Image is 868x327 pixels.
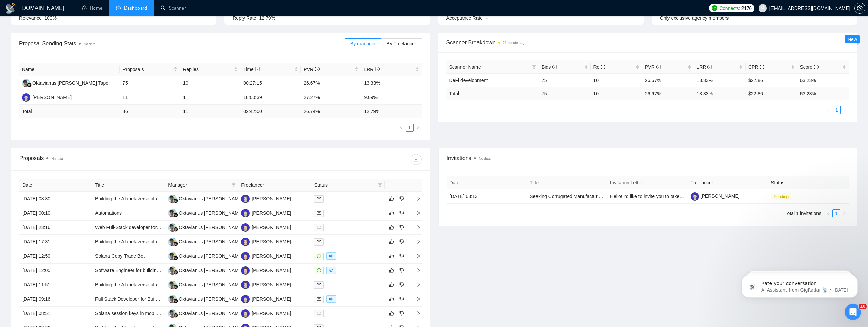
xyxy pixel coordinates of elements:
[168,209,177,217] img: OO
[173,270,178,275] img: gigradar-bm.png
[252,224,291,231] div: [PERSON_NAME]
[840,209,849,217] li: Next Page
[416,126,420,130] span: right
[449,77,488,83] a: DeFi development
[411,196,421,201] span: right
[161,5,186,11] a: searchScanner
[241,210,291,215] a: MV[PERSON_NAME]
[694,73,746,87] td: 13.33%
[378,183,382,187] span: filter
[760,6,765,11] span: user
[95,282,252,287] a: Building the AI metaverse platform (Web3, Python, Blockchain technology)
[179,310,255,317] div: Oktavianus [PERSON_NAME] Tape
[542,64,557,70] span: Bids
[833,210,840,217] a: 1
[22,94,72,100] a: MV[PERSON_NAME]
[173,198,178,203] img: gigradar-bm.png
[241,209,250,217] img: MV
[168,252,177,260] img: OO
[389,311,394,316] span: like
[719,4,740,12] span: Connects:
[697,64,712,70] span: LRR
[446,38,849,47] span: Scanner Breakdown
[168,296,255,301] a: OOOktavianus [PERSON_NAME] Tape
[241,195,250,203] img: MV
[411,157,421,162] span: download
[116,5,121,10] span: dashboard
[411,254,421,258] span: right
[539,73,591,87] td: 75
[241,239,291,244] a: MV[PERSON_NAME]
[240,90,301,105] td: 18:00:39
[411,239,421,244] span: right
[399,268,404,273] span: dislike
[826,108,830,112] span: left
[859,304,867,309] span: 10
[315,67,320,71] span: info-circle
[397,124,406,132] button: left
[642,87,694,100] td: 26.67 %
[843,108,847,112] span: right
[92,206,165,221] td: Automations
[552,65,557,69] span: info-circle
[95,210,122,216] a: Automations
[252,238,291,245] div: [PERSON_NAME]
[19,292,92,307] td: [DATE] 09:16
[180,76,240,90] td: 10
[446,87,539,100] td: Total
[826,211,830,215] span: left
[168,210,255,215] a: OOOktavianus [PERSON_NAME] Tape
[361,90,422,105] td: 9.09%
[168,295,177,303] img: OO
[601,65,605,69] span: info-circle
[397,124,406,132] li: Previous Page
[84,42,95,46] span: No data
[173,284,178,289] img: gigradar-bm.png
[387,195,396,203] button: like
[398,266,406,274] button: dislike
[92,249,165,264] td: Solana Copy Trade Bot
[173,227,178,232] img: gigradar-bm.png
[387,295,396,303] button: like
[168,196,255,201] a: OOOktavianus [PERSON_NAME] Tape
[120,76,180,90] td: 75
[377,180,383,190] span: filter
[591,87,643,100] td: 10
[252,267,291,274] div: [PERSON_NAME]
[771,194,794,199] a: Pending
[241,238,250,246] img: MV
[179,209,255,217] div: Oktavianus [PERSON_NAME] Tape
[180,105,240,118] td: 11
[824,106,833,114] li: Previous Page
[854,3,865,14] button: setting
[179,267,255,274] div: Oktavianus [PERSON_NAME] Tape
[120,63,180,76] th: Proposals
[824,209,832,217] li: Previous Page
[301,105,361,118] td: 26.74 %
[398,252,406,260] button: dislike
[527,176,607,189] th: Title
[361,76,422,90] td: 13.33%
[179,295,255,303] div: Oktavianus [PERSON_NAME] Tape
[398,281,406,289] button: dislike
[168,238,177,246] img: OO
[832,209,840,217] li: 1
[19,63,120,76] th: Name
[800,64,819,70] span: Score
[19,192,92,206] td: [DATE] 08:30
[5,3,16,14] img: logo
[95,311,177,316] a: Solana session keys in mobile browser
[748,64,764,70] span: CPR
[173,241,178,246] img: gigradar-bm.png
[122,66,172,73] span: Proposals
[447,176,527,189] th: Date
[712,5,717,11] img: upwork-logo.png
[845,304,861,320] iframe: Intercom live chat
[168,223,177,232] img: OO
[399,196,404,201] span: dislike
[329,268,333,272] span: eye
[414,124,422,132] button: right
[255,67,260,71] span: info-circle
